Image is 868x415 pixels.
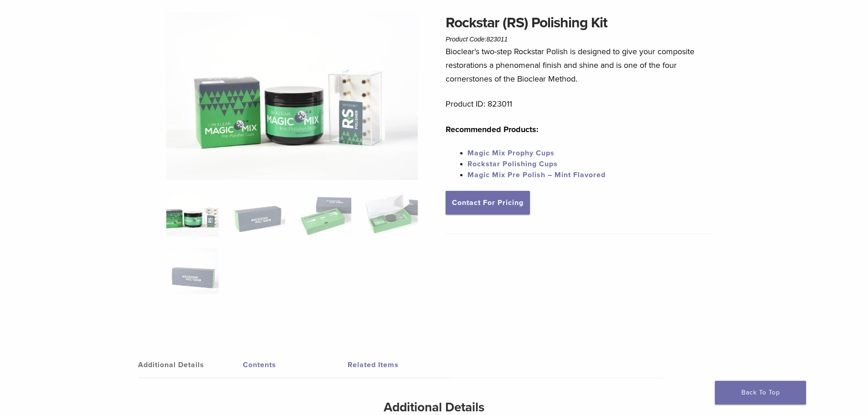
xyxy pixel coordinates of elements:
span: Product Code: [446,36,508,43]
span: 823011 [487,36,508,43]
img: DSC_6582 copy [166,12,418,180]
img: DSC_6582-copy-324x324.jpg [166,191,219,237]
img: Rockstar (RS) Polishing Kit - Image 4 [365,191,417,237]
img: Rockstar (RS) Polishing Kit - Image 2 [232,191,285,237]
p: Product ID: 823011 [446,97,714,111]
a: Contact For Pricing [446,191,530,215]
a: Related Items [348,352,452,378]
a: Additional Details [138,352,243,378]
h1: Rockstar (RS) Polishing Kit [446,12,714,34]
strong: Recommended Products: [446,124,539,134]
a: Rockstar Polishing Cups [467,159,558,169]
p: Bioclear’s two-step Rockstar Polish is designed to give your composite restorations a phenomenal ... [446,45,714,86]
img: Rockstar (RS) Polishing Kit - Image 5 [166,249,219,294]
img: Rockstar (RS) Polishing Kit - Image 3 [299,191,351,237]
a: Contents [243,352,348,378]
a: Magic Mix Prophy Cups [467,149,555,158]
a: Back To Top [715,381,806,405]
a: Magic Mix Pre Polish – Mint Flavored [467,170,606,179]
